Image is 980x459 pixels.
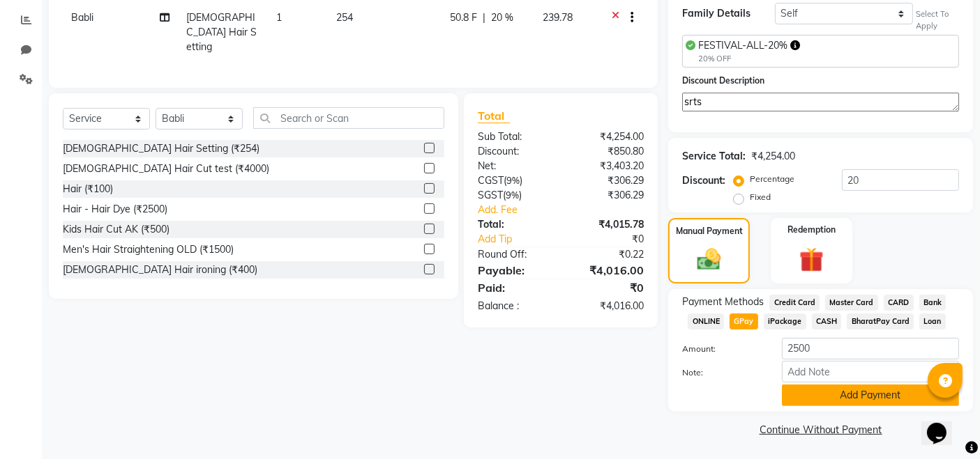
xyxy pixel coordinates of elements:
div: [DEMOGRAPHIC_DATA] Hair Setting (₹254) [63,141,259,156]
div: Kids Hair Cut AK (₹500) [63,222,169,237]
a: Continue Without Payment [671,423,970,437]
div: ₹306.29 [561,173,654,188]
span: GPay [730,313,758,329]
label: Manual Payment [676,225,743,238]
span: Loan [919,313,946,329]
div: Service Total: [682,149,746,164]
span: Babli [71,11,93,24]
div: ₹4,254.00 [751,149,795,164]
div: Sub Total: [467,130,561,144]
div: Select To Apply [916,8,959,32]
div: ₹0 [561,279,654,296]
input: Search or Scan [253,107,444,129]
div: ₹4,015.78 [561,217,654,232]
div: ₹4,016.00 [561,299,654,313]
div: [DEMOGRAPHIC_DATA] Hair ironing (₹400) [63,263,257,277]
div: [DEMOGRAPHIC_DATA] Hair Cut test (₹4000) [63,162,269,176]
div: ₹306.29 [561,188,654,203]
span: 1 [276,11,282,24]
img: _cash.svg [690,246,728,273]
span: CGST [478,174,504,187]
label: Note: [672,366,771,379]
span: | [483,10,485,25]
div: Hair (₹100) [63,182,113,196]
div: Hair - Hair Dye (₹2500) [63,202,167,217]
div: Discount: [682,173,725,188]
div: Paid: [467,279,561,296]
div: ₹4,016.00 [561,262,654,279]
span: 239.78 [543,11,573,24]
div: ₹3,403.20 [561,159,654,173]
div: ₹0.22 [561,247,654,262]
span: SGST [478,189,503,201]
span: 50.8 F [450,10,477,25]
button: Add Payment [782,384,959,406]
div: ₹4,254.00 [561,130,654,144]
span: [DEMOGRAPHIC_DATA] Hair Setting [186,11,257,53]
span: 9% [506,175,520,186]
span: Bank [919,295,947,311]
span: Credit Card [769,295,820,311]
div: Balance : [467,299,561,313]
input: Add Note [782,361,959,382]
div: 20% OFF [698,53,800,65]
div: ₹850.80 [561,144,654,159]
div: Payable: [467,262,561,279]
div: Family Details [682,6,774,21]
div: Net: [467,159,561,173]
label: Fixed [750,191,771,203]
span: ONLINE [688,313,724,329]
label: Redemption [787,224,836,236]
a: Add. Fee [467,203,654,217]
iframe: chat widget [921,403,966,445]
div: Round Off: [467,247,561,262]
div: ( ) [467,173,561,188]
span: FESTIVAL-ALL-20% [698,39,787,52]
span: Master Card [825,295,878,311]
span: CASH [812,313,842,329]
span: CARD [884,295,914,311]
div: Men's Hair Straightening OLD (₹1500) [63,242,234,257]
img: _gift.svg [792,244,831,275]
input: Amount [782,338,959,359]
div: Total: [467,217,561,232]
label: Discount Description [682,75,764,87]
span: 254 [336,11,353,24]
div: ( ) [467,188,561,203]
label: Percentage [750,173,794,185]
span: iPackage [764,313,806,329]
span: Payment Methods [682,295,764,309]
span: Total [478,109,510,123]
span: BharatPay Card [847,313,914,329]
a: Add Tip [467,232,576,247]
span: 20 % [491,10,513,25]
div: Discount: [467,144,561,159]
div: ₹0 [577,232,655,247]
label: Amount: [672,343,771,355]
span: 9% [506,189,519,201]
